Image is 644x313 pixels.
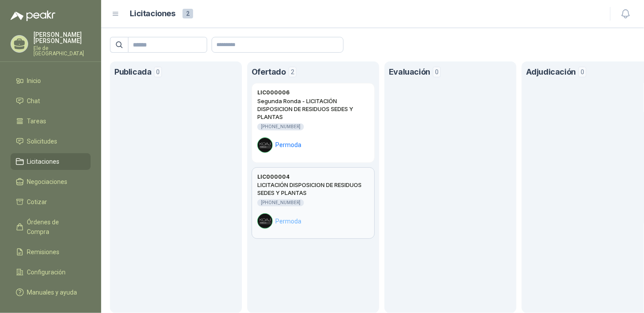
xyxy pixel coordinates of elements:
span: Permoda [275,216,301,226]
span: Tareas [27,116,47,126]
h3: LIC000004 [257,173,289,181]
img: Company Logo [258,138,272,152]
a: Cotizar [11,194,91,210]
span: Remisiones [27,247,60,257]
img: Company Logo [258,214,272,228]
span: 0 [578,67,586,77]
span: 2 [289,67,296,77]
span: Inicio [27,76,41,86]
a: Chat [11,93,91,109]
span: Chat [27,96,40,106]
span: 0 [154,67,162,77]
a: Licitaciones [11,153,91,170]
span: Negociaciones [27,177,68,187]
h1: Publicada [114,66,151,79]
span: Cotizar [27,197,48,207]
span: Manuales y ayuda [27,288,77,297]
span: 0 [433,67,441,77]
span: Configuración [27,267,66,277]
a: Inicio [11,72,91,89]
a: Remisiones [11,244,91,260]
img: Logo peakr [11,11,55,21]
span: Permoda [275,140,301,150]
a: Órdenes de Compra [11,214,91,240]
span: Licitaciones [27,157,60,166]
div: [PHONE_NUMBER] [257,199,304,206]
div: [PHONE_NUMBER] [257,123,304,130]
span: 2 [183,9,193,18]
a: LIC000004LICITACIÓN DISPOSICION DE RESIDUOS SEDES Y PLANTAS[PHONE_NUMBER]Company LogoPermoda [252,167,375,239]
a: Manuales y ayuda [11,284,91,301]
h1: Licitaciones [130,7,176,20]
h1: Ofertado [252,66,286,79]
h1: Evaluación [389,66,430,79]
h1: Adjudicación [526,66,576,79]
h2: LICITACIÓN DISPOSICION DE RESIDUOS SEDES Y PLANTAS [257,181,369,197]
a: Configuración [11,264,91,281]
p: Ele de [GEOGRAPHIC_DATA] [33,46,91,56]
a: Solicitudes [11,133,91,150]
a: Tareas [11,113,91,130]
a: Negociaciones [11,173,91,190]
span: Solicitudes [27,137,58,146]
h2: Segunda Ronda - LICITACIÓN DISPOSICION DE RESIDUOS SEDES Y PLANTAS [257,97,369,121]
p: [PERSON_NAME] [PERSON_NAME] [33,32,91,44]
span: Órdenes de Compra [27,217,82,237]
a: LIC000006Segunda Ronda - LICITACIÓN DISPOSICION DE RESIDUOS SEDES Y PLANTAS[PHONE_NUMBER]Company ... [252,83,375,163]
h3: LIC000006 [257,89,289,97]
